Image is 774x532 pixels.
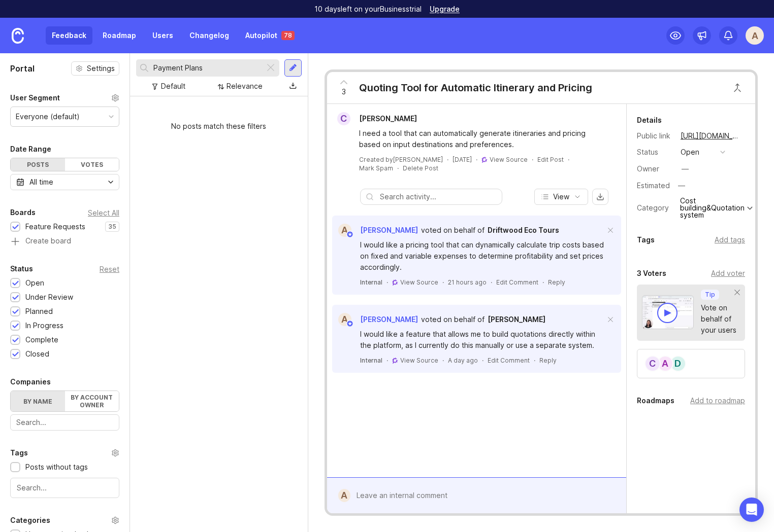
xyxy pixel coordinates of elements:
[430,6,460,13] a: Upgrade
[25,221,85,232] div: Feature Requests
[360,356,382,365] div: Internal
[397,164,399,172] div: ·
[705,291,715,299] p: Tip
[681,147,699,158] div: open
[284,31,292,40] p: 78
[746,26,764,45] button: A
[10,206,36,219] div: Boards
[400,357,438,364] span: View Source
[16,111,80,122] div: Everyone (default)
[17,482,113,493] input: Search...
[678,129,745,143] a: [URL][DOMAIN_NAME]
[359,164,393,172] button: Mark Spam
[542,278,544,287] div: ·
[25,292,73,303] div: Under Review
[481,157,488,163] img: gong
[332,313,418,326] a: A[PERSON_NAME]
[488,314,545,325] a: [PERSON_NAME]
[130,113,308,140] div: No posts match these filters
[701,302,736,336] div: Vote on behalf of your users
[442,278,444,287] div: ·
[100,266,119,272] div: Reset
[10,143,51,155] div: Date Range
[161,81,185,92] div: Default
[642,295,694,329] img: video-thumbnail-vote-d41b83416815613422e2ca741bf692cc.jpg
[11,158,65,171] div: Posts
[534,189,588,205] button: View
[553,192,569,202] span: View
[548,278,565,287] div: Reply
[360,278,382,287] div: Internal
[644,356,661,372] div: C
[448,356,478,365] span: A day ago
[680,197,745,219] div: Cost building&Quotation system
[10,376,51,388] div: Companies
[25,320,63,331] div: In Progress
[10,263,33,275] div: Status
[386,278,388,287] div: ·
[637,163,672,174] div: Owner
[337,112,350,125] div: C
[359,155,443,164] div: Created by [PERSON_NAME]
[25,462,88,473] div: Posts without tags
[25,334,58,345] div: Complete
[346,231,353,238] img: member badge
[360,239,605,273] div: I would like a pricing tool that can dynamically calculate trip costs based on fixed and variable...
[153,62,261,74] input: Search...
[332,224,418,237] a: A[PERSON_NAME]
[96,26,142,45] a: Roadmap
[10,92,60,104] div: User Segment
[338,224,351,237] div: A
[682,163,689,174] div: —
[338,489,351,502] div: A
[71,61,119,76] button: Settings
[25,306,53,317] div: Planned
[103,178,119,186] svg: toggle icon
[592,189,608,205] button: export comments
[12,28,24,44] img: Canny Home
[400,356,438,365] a: View Source
[637,202,672,214] div: Category
[360,329,605,351] div: I would like a feature that allows me to build quotations directly within the platform, as I curr...
[727,78,748,98] button: Close button
[359,114,417,123] span: [PERSON_NAME]
[537,155,564,164] div: Edit Post
[359,128,606,150] div: I need a tool that can automatically generate itineraries and pricing based on input destinations...
[453,155,472,164] span: [DATE]
[380,191,497,202] input: Search activity...
[488,315,545,324] span: [PERSON_NAME]
[16,417,113,428] input: Search...
[637,267,666,279] div: 3 Voters
[491,278,492,287] div: ·
[421,314,485,325] div: voted on behalf of
[675,179,688,192] div: —
[532,155,533,164] div: ·
[183,26,235,45] a: Changelog
[146,26,179,45] a: Users
[331,112,425,125] a: C[PERSON_NAME]
[670,356,686,372] div: D
[711,268,745,279] div: Add voter
[400,278,438,287] a: View Source
[108,223,116,231] p: 35
[11,391,65,411] label: By name
[359,81,592,95] div: Quoting Tool for Automatic Itinerary and Pricing
[637,395,674,407] div: Roadmaps
[637,130,672,141] div: Public link
[447,155,448,164] div: ·
[534,356,535,365] div: ·
[360,315,418,324] span: [PERSON_NAME]
[227,81,263,92] div: Relevance
[448,278,487,287] span: 21 hours ago
[488,356,530,365] div: Edit Comment
[346,320,353,328] img: member badge
[400,278,438,286] span: View Source
[10,447,28,459] div: Tags
[314,4,422,14] p: 10 days left on your Business trial
[421,225,485,236] div: voted on behalf of
[637,182,670,189] div: Estimated
[29,176,53,188] div: All time
[25,348,49,360] div: Closed
[88,210,119,216] div: Select All
[386,356,388,365] div: ·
